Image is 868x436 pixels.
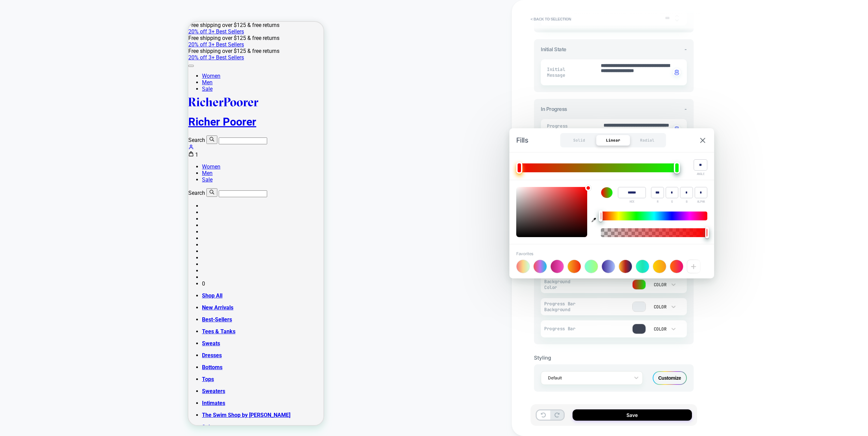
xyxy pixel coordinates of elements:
a: Shop All [14,271,34,277]
div: Solid [562,135,596,146]
span: Progress Message [547,123,588,135]
button: Save [573,409,692,421]
span: ALPHA [697,200,705,204]
span: ANGLE [697,172,705,176]
img: close [700,138,705,143]
a: Best-Sellers [14,294,44,301]
a: Sale [14,64,24,70]
span: Background Color [544,279,578,290]
span: - [684,46,687,53]
span: Favorites [516,251,533,256]
span: Initial State [541,46,566,53]
span: HEX [630,200,634,204]
span: 1 [7,130,10,136]
span: - [684,106,687,112]
span: Progress Bar Background [544,301,578,313]
span: G [671,200,673,204]
img: edit with ai [675,126,679,132]
img: edit with ai [675,70,679,75]
a: The Swim Shop by [PERSON_NAME] [14,390,102,396]
a: Intimates [14,378,37,384]
a: Bottoms [14,342,34,349]
a: Men [14,57,24,64]
a: Sale [14,155,24,161]
a: Men [14,148,24,155]
div: Color [652,326,667,332]
span: R [657,200,659,204]
a: Dresses [14,330,33,337]
span: Progress Bar [544,326,578,332]
span: Fills [516,136,528,144]
div: Color [652,304,667,310]
span: 0 [14,259,17,265]
a: Sweats [14,318,32,325]
a: New Arrivals [14,282,45,289]
span: Initial Message [547,67,585,78]
button: < Back to selection [527,14,575,25]
div: Radial [630,135,664,146]
span: B [686,200,688,204]
span: In Progress [541,106,567,112]
div: Linear [596,135,630,146]
div: Styling [534,354,694,361]
a: Women [14,142,32,148]
a: Tees & Tanks [14,306,47,313]
div: Color [652,282,667,288]
a: Sale [14,402,25,408]
div: + [687,260,700,273]
a: Women [14,51,32,57]
a: Tops [14,354,26,361]
a: Sweaters [14,366,37,373]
